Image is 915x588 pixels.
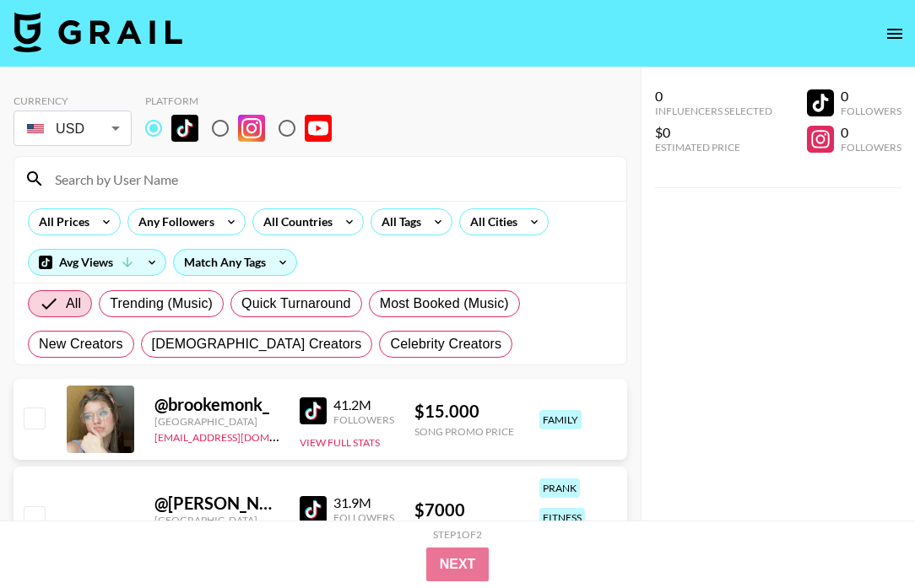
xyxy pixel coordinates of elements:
div: USD [17,114,128,143]
span: Quick Turnaround [241,294,351,314]
button: View Full Stats [300,436,380,449]
div: Estimated Price [655,141,772,154]
div: @ brookemonk_ [154,394,279,415]
span: Trending (Music) [110,294,213,314]
div: Match Any Tags [174,250,296,275]
div: 0 [655,88,772,105]
div: Influencers Selected [655,105,772,117]
div: 31.9M [333,494,394,511]
a: [EMAIL_ADDRESS][DOMAIN_NAME] [154,428,324,444]
div: Followers [841,105,901,117]
iframe: Drift Widget Chat Controller [831,504,895,568]
div: Currency [14,94,132,107]
span: [DEMOGRAPHIC_DATA] Creators [152,334,362,354]
img: Instagram [238,115,265,142]
span: Celebrity Creators [390,334,501,354]
div: $ 15.000 [414,401,514,422]
div: family [539,410,582,429]
img: TikTok [171,115,198,142]
div: Platform [145,94,345,107]
div: All Prices [29,209,93,235]
div: prank [539,478,580,498]
div: All Tags [371,209,425,235]
div: Followers [333,413,394,426]
div: @ [PERSON_NAME].[PERSON_NAME] [154,493,279,514]
div: All Cities [460,209,521,235]
img: TikTok [300,496,327,523]
div: $0 [655,124,772,141]
input: Search by User Name [45,165,616,192]
span: New Creators [39,334,123,354]
div: Avg Views [29,250,165,275]
span: Most Booked (Music) [380,294,509,314]
div: Song Promo Price [414,425,514,438]
div: Any Followers [128,209,218,235]
img: YouTube [305,115,332,142]
span: All [66,294,81,314]
div: Followers [841,141,901,154]
div: 41.2M [333,396,394,413]
button: Next [426,548,490,581]
div: $ 7000 [414,499,514,521]
div: [GEOGRAPHIC_DATA] [154,514,279,526]
div: fitness [539,508,585,527]
img: TikTok [300,397,327,424]
button: open drawer [878,17,912,51]
img: Grail Talent [14,12,182,52]
div: Followers [333,511,394,524]
div: 0 [841,124,901,141]
div: All Countries [253,209,336,235]
div: 0 [841,88,901,105]
div: Step 1 of 2 [433,528,482,541]
div: [GEOGRAPHIC_DATA] [154,415,279,428]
